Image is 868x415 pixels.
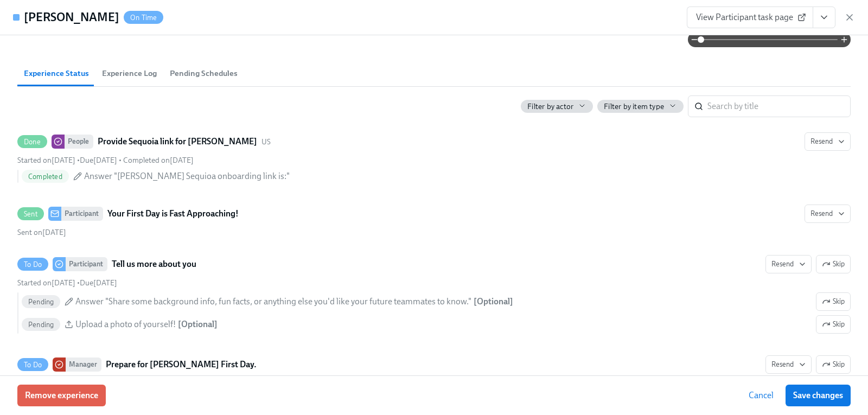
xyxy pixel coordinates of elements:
button: To DoParticipantTell us more about youResendSkipStarted on[DATE] •Due[DATE] PendingAnswer "Share ... [816,292,851,311]
span: Pending [22,321,60,329]
span: Answer "Share some background info, fun facts, or anything else you'd like your future teammates ... [75,296,471,308]
div: • [17,278,117,288]
input: Search by title [707,95,851,117]
button: To DoParticipantTell us more about youSkipStarted on[DATE] •Due[DATE] PendingAnswer "Share some b... [765,255,812,273]
strong: Tell us more about you [112,258,196,271]
div: People [65,135,93,149]
span: To Do [17,260,48,269]
span: Resend [771,259,806,270]
span: Pending Schedules [170,67,238,80]
span: Saturday, August 23rd 2025, 9:01 am [17,156,75,165]
div: [ Optional ] [178,318,218,330]
span: Thursday, August 28th 2025, 3:41 pm [17,278,75,288]
span: On Time [124,14,163,22]
span: This task uses the "US" audience [261,137,271,147]
div: [ Optional ] [474,296,513,308]
strong: Provide Sequoia link for [PERSON_NAME] [98,135,257,148]
span: Save changes [793,390,843,401]
div: • • [17,155,194,165]
span: Remove experience [25,390,98,401]
span: Sunday, August 31st 2025, 9:00 am [80,278,117,288]
button: Remove experience [17,385,106,406]
span: Resend [771,359,806,370]
h4: [PERSON_NAME] [24,9,119,25]
span: View Participant task page [696,12,804,23]
span: Upload a photo of yourself! [75,318,176,330]
span: Skip [822,259,845,270]
div: Participant [61,207,103,221]
span: To Do [17,361,48,369]
span: Answer "[PERSON_NAME] Sequioa onboarding link is:" [84,170,290,182]
span: Cancel [749,390,774,401]
strong: Your First Day is Fast Approaching! [107,207,239,220]
button: Filter by actor [521,100,593,113]
button: To DoParticipantTell us more about youResendStarted on[DATE] •Due[DATE] PendingAnswer "Share some... [816,255,851,273]
span: Monday, August 25th 2025, 9:00 am [80,156,117,165]
span: Skip [822,296,845,307]
span: Experience Status [24,67,89,80]
span: Experience Log [102,67,157,80]
button: To DoManagerPrepare for [PERSON_NAME] First Day.ResendStarted on[DATE] •Due[DATE] PendingConfirm ... [816,355,851,374]
button: Save changes [786,385,851,406]
button: DonePeopleProvide Sequoia link for [PERSON_NAME]USStarted on[DATE] •Due[DATE] • Completed on[DATE... [805,132,851,151]
div: Participant [66,257,107,271]
button: View task page [813,7,835,28]
button: To DoParticipantTell us more about youResendSkipStarted on[DATE] •Due[DATE] PendingAnswer "Share ... [816,315,851,334]
a: View Participant task page [687,7,813,28]
span: Thursday, August 28th 2025, 3:41 pm [17,228,66,237]
button: SentParticipantYour First Day is Fast Approaching!Sent on[DATE] [805,205,851,223]
span: Resend [810,208,845,219]
button: To DoManagerPrepare for [PERSON_NAME] First Day.SkipStarted on[DATE] •Due[DATE] PendingConfirm I ... [765,355,812,374]
div: Manager [66,357,101,372]
span: Pending [22,298,60,306]
span: Skip [822,359,845,370]
span: Resend [810,136,845,147]
span: Done [17,138,47,146]
span: Skip [822,319,845,330]
button: Filter by item type [597,100,684,113]
span: Sent [17,210,44,218]
button: Cancel [741,385,781,406]
span: Filter by item type [604,101,664,112]
span: Completed [22,173,69,181]
span: Thursday, August 28th 2025, 10:33 am [123,156,194,165]
strong: Prepare for [PERSON_NAME] First Day. [106,358,257,371]
span: Filter by actor [527,101,573,112]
